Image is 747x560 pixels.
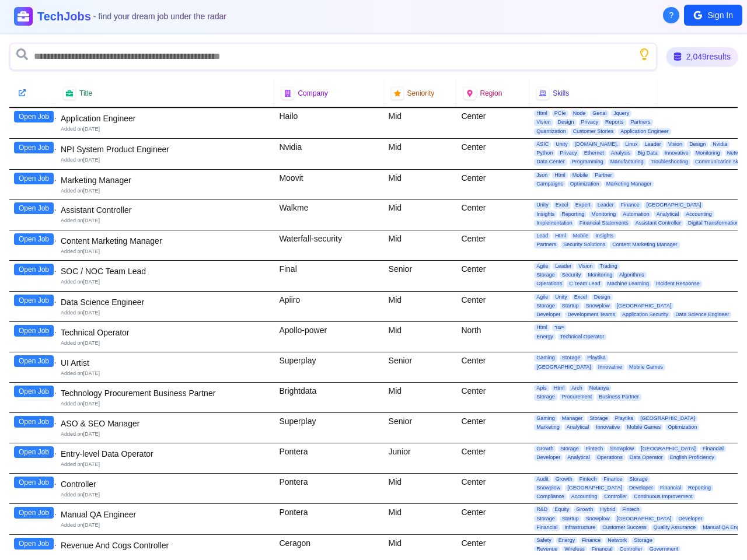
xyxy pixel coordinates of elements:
[274,504,383,534] div: Pontera
[534,537,554,544] span: Safety
[61,235,270,247] div: Content Marketing Manager
[663,7,679,23] button: About Techjobs
[590,110,609,117] span: Genai
[560,303,581,309] span: Startup
[615,303,674,309] span: [GEOGRAPHIC_DATA]
[534,524,560,531] span: Financial
[666,47,738,66] div: 2,049 results
[93,12,226,21] span: - find your dream job under the radar
[61,448,270,460] div: Entry-level Data Operator
[274,292,383,322] div: Apiiro
[534,364,594,370] span: [GEOGRAPHIC_DATA]
[456,352,529,382] div: Center
[534,202,551,208] span: Unity
[61,278,270,286] div: Added on [DATE]
[274,108,383,138] div: Hailo
[573,202,593,208] span: Expert
[582,150,606,156] span: Ethernet
[61,430,270,438] div: Added on [DATE]
[565,454,592,461] span: Analytical
[61,400,270,408] div: Added on [DATE]
[553,233,568,239] span: Html
[534,476,551,482] span: Audit
[534,272,557,278] span: Storage
[534,506,550,513] span: R&D
[61,339,270,347] div: Added on [DATE]
[627,485,655,491] span: Developer
[384,199,457,230] div: Mid
[560,415,585,422] span: Manager
[654,281,702,287] span: Incident Response
[534,485,563,491] span: Snowplow
[619,202,642,208] span: Finance
[14,446,54,458] button: Open Job
[644,202,704,208] span: [GEOGRAPHIC_DATA]
[648,159,690,165] span: Troubleshooting
[683,211,714,218] span: Accounting
[534,233,550,239] span: Lead
[594,424,622,430] span: Innovative
[534,415,557,422] span: Gaming
[584,303,612,309] span: Snowplow
[623,141,640,148] span: Linux
[668,454,717,461] span: English Proficiency
[584,516,612,522] span: Snowplow
[384,413,457,443] div: Senior
[556,537,578,544] span: Energy
[274,474,383,504] div: Pontera
[570,172,591,178] span: Mobile
[61,461,270,468] div: Added on [DATE]
[598,263,620,269] span: Trading
[534,172,550,178] span: Json
[552,324,566,331] span: ייצור
[553,263,574,269] span: Leader
[568,181,602,187] span: Optimization
[610,242,680,248] span: Content Marketing Manager
[662,150,691,156] span: Innovative
[553,294,570,300] span: Unity
[534,128,568,135] span: Quantization
[584,446,606,452] span: Fintech
[14,386,54,397] button: Open Job
[61,296,270,308] div: Data Science Engineer
[456,230,529,260] div: Center
[384,474,457,504] div: Mid
[638,446,698,452] span: [GEOGRAPHIC_DATA]
[14,416,54,428] button: Open Job
[534,355,557,361] span: Gaming
[384,504,457,534] div: Mid
[686,220,742,226] span: Digital Transformation
[14,264,54,275] button: Open Job
[564,424,592,430] span: Analytical
[456,474,529,504] div: Center
[61,204,270,216] div: Assistant Controller
[611,110,631,117] span: Jquery
[384,292,457,322] div: Mid
[456,199,529,230] div: Center
[14,295,54,306] button: Open Job
[551,385,567,391] span: Html
[629,119,653,125] span: Partners
[456,139,529,169] div: Center
[14,477,54,488] button: Open Job
[384,352,457,382] div: Senior
[61,248,270,256] div: Added on [DATE]
[598,506,617,513] span: Hybrid
[61,370,270,377] div: Added on [DATE]
[274,261,383,291] div: Final
[61,478,270,490] div: Controller
[577,476,599,482] span: Fintech
[14,507,54,519] button: Open Job
[558,446,581,452] span: Storage
[534,303,557,309] span: Storage
[61,174,270,186] div: Marketing Manager
[567,281,602,287] span: C Team Lead
[608,446,636,452] span: Snowplow
[456,443,529,473] div: Center
[384,261,457,291] div: Senior
[553,476,575,482] span: Growth
[274,139,383,169] div: Nvidia
[61,125,270,133] div: Added on [DATE]
[534,494,567,500] span: Compliance
[384,230,457,260] div: Mid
